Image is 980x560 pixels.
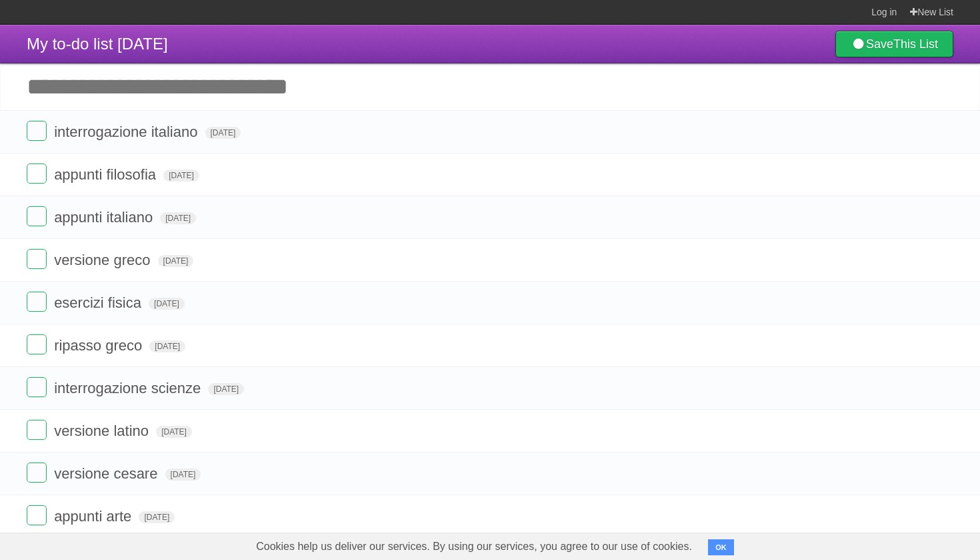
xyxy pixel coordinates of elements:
[708,539,734,555] button: OK
[205,127,241,139] span: [DATE]
[27,505,47,525] label: Done
[27,164,47,184] label: Done
[156,426,192,438] span: [DATE]
[27,249,47,269] label: Done
[54,380,204,396] span: interrogazione scienze
[835,31,953,57] a: SaveThis List
[149,298,185,310] span: [DATE]
[160,212,196,224] span: [DATE]
[149,340,185,352] span: [DATE]
[54,423,152,439] span: versione latino
[163,170,199,182] span: [DATE]
[165,469,201,481] span: [DATE]
[208,383,244,395] span: [DATE]
[54,465,161,482] span: versione cesare
[54,252,153,268] span: versione greco
[54,209,156,226] span: appunti italiano
[27,334,47,354] label: Done
[139,511,175,523] span: [DATE]
[54,508,135,525] span: appunti arte
[243,533,705,560] span: Cookies help us deliver our services. By using our services, you agree to our use of cookies.
[158,255,194,267] span: [DATE]
[54,294,145,311] span: esercizi fisica
[54,166,159,183] span: appunti filosofia
[54,123,201,140] span: interrogazione italiano
[893,37,938,51] b: This List
[27,206,47,226] label: Done
[27,121,47,141] label: Done
[54,337,145,354] span: ripasso greco
[27,35,168,53] span: My to-do list [DATE]
[27,292,47,312] label: Done
[27,463,47,483] label: Done
[27,420,47,440] label: Done
[27,377,47,397] label: Done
